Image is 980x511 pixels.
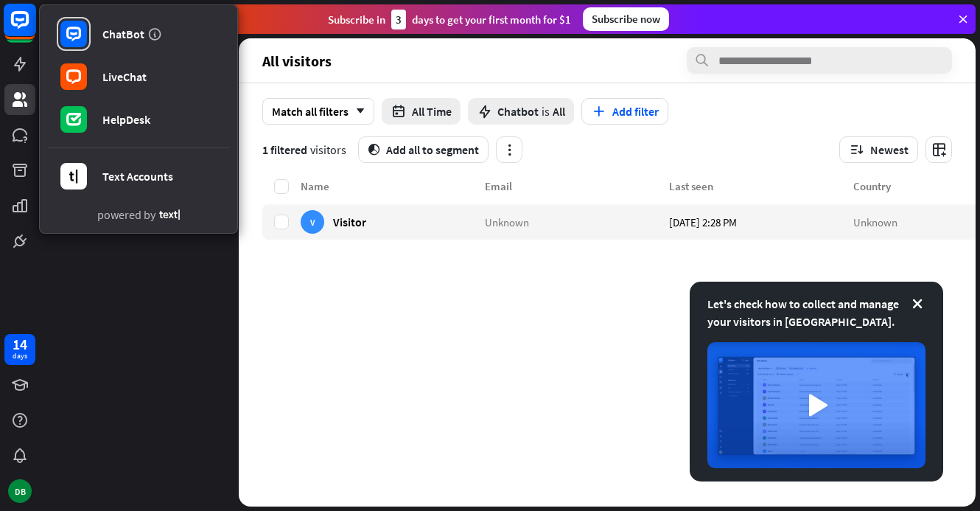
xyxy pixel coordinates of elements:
[12,6,56,50] button: Open LiveChat chat widget
[13,338,27,351] div: 14
[328,10,571,29] div: Subscribe in days to get your first month for $1
[669,179,853,193] div: Last seen
[349,107,365,116] i: arrow_down
[839,136,918,163] button: Newest
[301,210,324,234] div: V
[497,104,539,119] span: Chatbot
[8,479,32,503] div: DB
[853,215,897,229] span: Unknown
[4,334,35,365] a: 14 days
[581,98,668,125] button: Add filter
[13,351,27,361] div: days
[669,215,737,229] span: [DATE] 2:28 PM
[262,98,374,125] div: Match all filters
[485,179,669,193] div: Email
[368,144,380,156] i: segment
[382,98,461,125] button: All Time
[542,104,550,119] span: is
[310,142,346,157] span: visitors
[583,7,669,31] div: Subscribe now
[553,104,565,119] span: All
[485,215,529,229] span: Unknown
[358,136,489,163] button: segmentAdd all to segment
[707,295,925,330] div: Let's check how to collect and manage your visitors in [GEOGRAPHIC_DATA].
[333,215,366,229] span: Visitor
[262,52,332,69] span: All visitors
[707,342,925,468] img: image
[262,142,307,157] span: 1 filtered
[301,179,485,193] div: Name
[391,10,406,29] div: 3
